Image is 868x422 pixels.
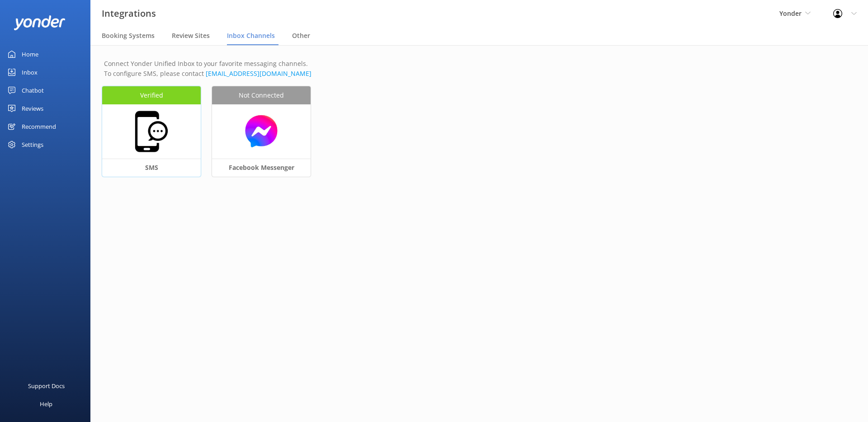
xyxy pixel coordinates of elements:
h3: Integrations [102,6,156,21]
img: messenger.png [217,114,306,149]
img: yonder-white-logo.png [14,15,66,30]
div: Settings [22,136,43,154]
img: sms.png [129,109,174,154]
span: Review Sites [172,31,210,40]
div: SMS [102,159,201,177]
a: VerifiedSMS [102,86,212,188]
div: Support Docs [28,377,65,395]
div: Inbox [22,63,38,81]
p: Connect Yonder Unified Inbox to your favorite messaging channels. To configure SMS, please contact [104,59,854,79]
div: Help [40,395,52,413]
span: Not Connected [239,90,284,100]
span: Yonder [779,9,802,18]
span: Verified [140,90,163,100]
div: Chatbot [22,81,44,99]
span: Booking Systems [102,31,155,40]
div: Facebook Messenger [212,159,311,177]
div: Recommend [22,117,56,136]
div: Home [22,45,38,63]
span: Other [292,31,310,40]
span: Inbox Channels [227,31,275,40]
a: Not ConnectedFacebook Messenger [212,86,322,188]
a: Send an email to Yonder support team [206,69,311,78]
div: Reviews [22,99,43,117]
